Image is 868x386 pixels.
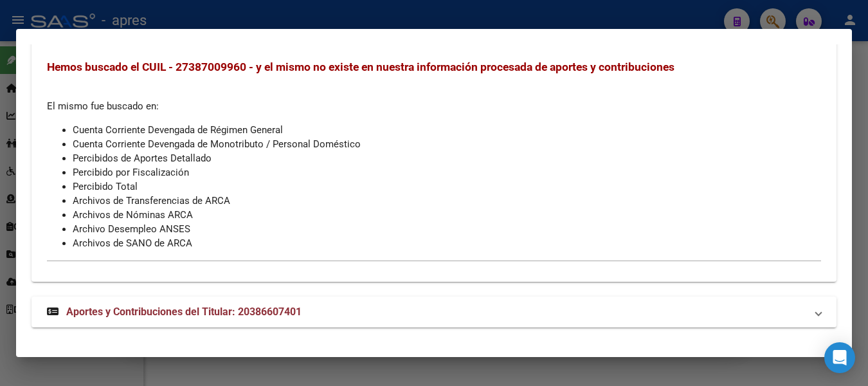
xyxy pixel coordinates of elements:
li: Archivos de Nóminas ARCA [73,208,821,222]
li: Archivos de Transferencias de ARCA [73,194,821,208]
li: Archivos de SANO de ARCA [73,236,821,250]
li: Archivo Desempleo ANSES [73,222,821,236]
li: Cuenta Corriente Devengada de Monotributo / Personal Doméstico [73,137,821,151]
span: Hemos buscado el CUIL - 27387009960 - y el mismo no existe en nuestra información procesada de ap... [47,60,674,73]
div: Open Intercom Messenger [824,342,855,373]
span: Aportes y Contribuciones del Titular: 20386607401 [66,306,302,318]
div: El mismo fue buscado en: [47,60,821,251]
li: Cuenta Corriente Devengada de Régimen General [73,123,821,137]
div: Aportes y Contribuciones del Afiliado: 27387009960 [32,28,836,282]
li: Percibido por Fiscalización [73,165,821,179]
mat-expansion-panel-header: Aportes y Contribuciones del Titular: 20386607401 [32,297,836,327]
li: Percibidos de Aportes Detallado [73,151,821,165]
li: Percibido Total [73,179,821,194]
